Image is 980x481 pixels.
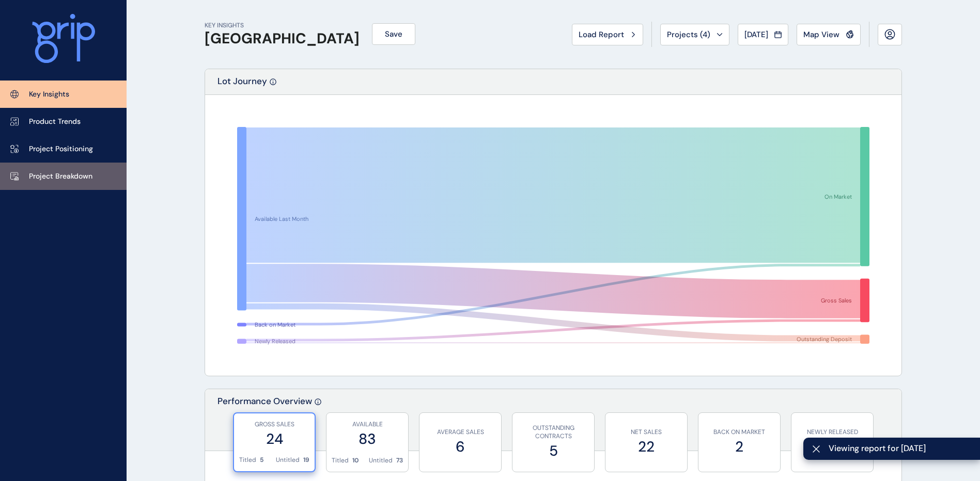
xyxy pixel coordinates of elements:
label: 6 [425,437,496,457]
p: 10 [352,456,359,465]
span: Save [385,29,402,39]
p: Product Trends [29,117,81,127]
button: Projects (4) [660,24,729,45]
button: Load Report [572,24,643,45]
p: Untitled [369,456,393,465]
p: GROSS SALES [239,420,309,429]
span: [DATE] [744,29,768,40]
label: 2 [704,437,775,457]
label: 3 [797,437,868,457]
label: 5 [518,441,589,461]
span: Load Report [579,29,624,40]
p: Project Breakdown [29,171,92,182]
p: AVERAGE SALES [425,428,496,437]
p: 73 [396,456,403,465]
p: 5 [260,456,263,464]
button: [DATE] [738,24,788,45]
p: Titled [332,456,349,465]
p: Lot Journey [217,75,267,94]
span: Projects ( 4 ) [667,29,710,40]
p: Untitled [276,456,300,464]
p: Titled [239,456,256,464]
p: NEWLY RELEASED [797,428,868,437]
span: Map View [803,29,839,40]
label: 22 [611,437,682,457]
p: Key Insights [29,89,69,100]
p: Performance Overview [217,395,312,451]
span: Viewing report for [DATE] [829,443,972,454]
button: Map View [797,24,861,45]
label: 83 [332,429,403,449]
p: AVAILABLE [332,420,403,429]
p: NET SALES [611,428,682,437]
p: BACK ON MARKET [704,428,775,437]
p: Project Positioning [29,144,93,154]
h1: [GEOGRAPHIC_DATA] [205,30,360,47]
p: KEY INSIGHTS [205,21,360,30]
label: 24 [239,429,309,449]
button: Save [372,23,415,45]
p: OUTSTANDING CONTRACTS [518,424,589,441]
p: 19 [303,456,309,464]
